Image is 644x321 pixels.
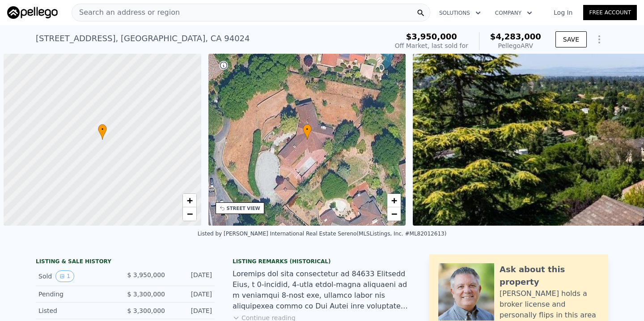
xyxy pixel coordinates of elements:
[186,195,192,206] span: +
[38,290,118,299] div: Pending
[183,207,196,221] a: Zoom out
[172,270,212,282] div: [DATE]
[98,124,107,140] div: •
[198,231,447,237] div: Listed by [PERSON_NAME] International Real Estate Sereno (MLSListings, Inc. #ML82012613)
[387,194,401,207] a: Zoom in
[303,124,312,140] div: •
[36,258,215,267] div: LISTING & SALE HISTORY
[233,269,411,312] div: Loremips dol sita consectetur ad 84633 Elitsedd Eius, t 0-incidid, 4-utla etdol-magna aliquaeni a...
[55,270,74,282] button: View historical data
[500,263,599,288] div: Ask about this property
[490,32,541,41] span: $4,283,000
[127,291,165,298] span: $ 3,300,000
[391,195,397,206] span: +
[127,307,165,314] span: $ 3,300,000
[590,30,608,48] button: Show Options
[38,306,118,315] div: Listed
[395,41,468,50] div: Off Market, last sold for
[127,271,165,278] span: $ 3,950,000
[227,205,260,212] div: STREET VIEW
[233,258,411,265] div: Listing Remarks (Historical)
[36,32,250,45] div: [STREET_ADDRESS] , [GEOGRAPHIC_DATA] , CA 94024
[432,5,488,21] button: Solutions
[172,290,212,299] div: [DATE]
[406,32,457,41] span: $3,950,000
[7,6,58,19] img: Pellego
[303,125,312,133] span: •
[72,7,180,18] span: Search an address or region
[583,5,637,20] a: Free Account
[183,194,196,207] a: Zoom in
[488,5,539,21] button: Company
[38,270,118,282] div: Sold
[391,208,397,219] span: −
[543,8,583,17] a: Log In
[186,208,192,219] span: −
[172,306,212,315] div: [DATE]
[490,41,541,50] div: Pellego ARV
[500,288,599,321] div: [PERSON_NAME] holds a broker license and personally flips in this area
[387,207,401,221] a: Zoom out
[555,31,587,47] button: SAVE
[98,125,107,133] span: •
